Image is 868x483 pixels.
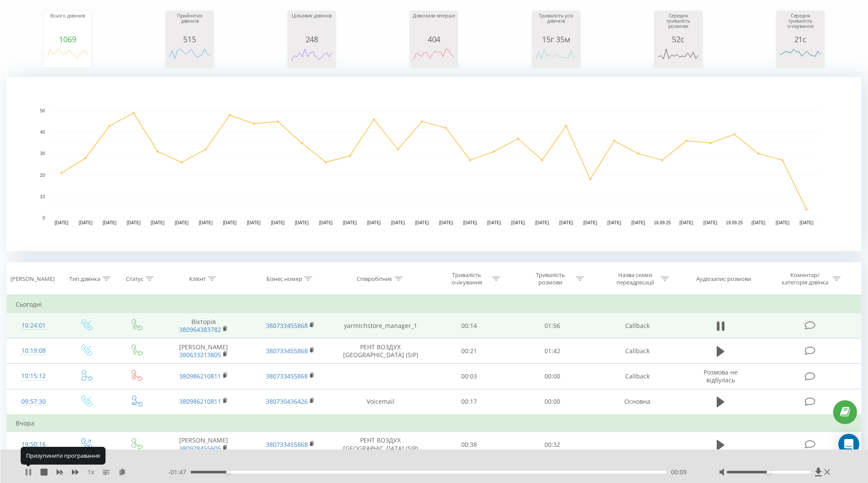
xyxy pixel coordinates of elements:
td: Вчора [7,415,861,432]
text: [DATE] [223,221,237,226]
text: 0 [42,216,45,220]
div: Accessibility label [226,470,230,474]
text: 20 [40,173,45,178]
div: Всього дзвінків [46,13,89,35]
text: [DATE] [752,221,766,226]
div: Accessibility label [767,470,770,474]
td: Сьогодні [7,296,861,313]
div: Призупинити програвання [20,447,106,464]
td: 01:56 [511,313,594,338]
svg: A chart. [534,44,578,70]
a: 380733455868 [266,372,308,380]
a: 380986210811 [179,372,221,380]
text: [DATE] [439,221,453,226]
div: A chart. [7,77,861,251]
svg: A chart. [290,44,334,70]
div: 248 [290,35,334,44]
td: [PERSON_NAME] [160,338,247,364]
div: Дзвонили вперше [412,13,456,35]
td: 00:21 [427,338,511,364]
text: [DATE] [631,221,645,226]
div: 21с [779,35,822,44]
text: 40 [40,130,45,135]
div: 19:50:16 [16,436,51,453]
div: Тип дзвінка [69,275,100,283]
text: [DATE] [680,221,694,226]
div: Аудіозапис розмови [696,275,751,283]
text: [DATE] [54,221,68,226]
td: 00:00 [511,389,594,415]
svg: A chart. [46,44,89,70]
td: 00:14 [427,313,511,338]
span: 1 x [88,468,94,476]
span: Розмова не відбулась [704,368,738,384]
div: A chart. [779,44,822,70]
text: 30 [40,152,45,156]
div: Тривалість усіх дзвінків [534,13,578,35]
div: 515 [168,35,211,44]
div: 52с [657,35,700,44]
div: Open Intercom Messenger [838,434,859,455]
div: [PERSON_NAME] [10,275,54,283]
td: 00:17 [427,389,511,415]
text: [DATE] [800,221,814,226]
span: - 01:47 [168,468,191,476]
text: [DATE] [199,221,213,226]
div: Середня тривалість очікування [779,13,822,35]
td: Voicemail [334,389,427,415]
text: 16.09.25 [654,221,671,226]
text: [DATE] [511,221,525,226]
text: [DATE] [151,221,165,226]
text: 50 [40,108,45,113]
div: Тривалість розмови [527,271,574,286]
text: [DATE] [487,221,501,226]
div: 10:15:12 [16,368,51,385]
td: Основна [594,389,681,415]
div: Клієнт [189,275,206,283]
text: [DATE] [343,221,357,226]
td: 00:38 [427,432,511,457]
text: [DATE] [367,221,381,226]
div: Статус [126,275,143,283]
td: [PERSON_NAME] [160,432,247,457]
a: 380733455868 [266,440,308,449]
td: РЕНТ ВОЗДУХ [GEOGRAPHIC_DATA] (SIP) [334,432,427,457]
a: 380733455868 [266,347,308,355]
text: 10 [40,194,45,199]
text: [DATE] [103,221,117,226]
text: [DATE] [704,221,718,226]
td: 01:42 [511,338,594,364]
svg: A chart. [168,44,211,70]
a: 380964383782 [179,325,221,334]
span: 00:09 [671,468,687,476]
td: Callback [594,364,681,389]
a: 380730436426 [266,397,308,405]
text: [DATE] [559,221,573,226]
text: [DATE] [127,221,141,226]
div: 15г 35м [534,35,578,44]
text: [DATE] [535,221,549,226]
text: [DATE] [463,221,477,226]
td: Callback [594,338,681,364]
text: [DATE] [319,221,333,226]
text: 19.09.25 [726,221,743,226]
text: [DATE] [271,221,285,226]
div: 10:24:01 [16,317,51,334]
text: [DATE] [295,221,309,226]
div: Назва схеми переадресації [612,271,659,286]
td: Callback [594,313,681,338]
text: [DATE] [607,221,621,226]
div: 09:57:30 [16,393,51,410]
svg: A chart. [657,44,700,70]
a: 380733455868 [266,321,308,330]
a: 380978455605 [179,444,221,453]
div: Прийнятих дзвінків [168,13,211,35]
a: 380633213805 [179,351,221,359]
div: 10:19:08 [16,342,51,359]
td: РЕНТ ВОЗДУХ [GEOGRAPHIC_DATA] (SIP) [334,338,427,364]
td: 00:03 [427,364,511,389]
